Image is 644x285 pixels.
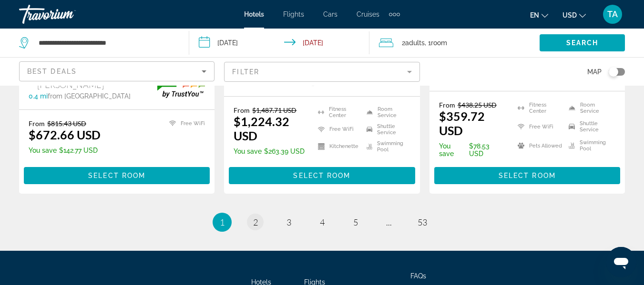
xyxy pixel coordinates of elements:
[29,147,101,154] p: $142.77 USD
[320,217,325,227] span: 4
[530,8,548,22] button: Change language
[313,106,362,118] li: Fitness Center
[313,140,362,153] li: Kitchenette
[362,140,410,153] li: Swimming Pool
[220,217,225,227] span: 1
[434,169,620,179] a: Select Room
[587,65,602,79] span: Map
[357,10,379,18] a: Cruises
[530,11,539,19] span: en
[164,119,205,128] li: Free WiFi
[19,213,625,232] nav: Pagination
[253,217,258,227] span: 2
[323,10,337,18] a: Cars
[606,247,636,277] iframe: Button to launch messaging window
[513,138,564,153] li: Pets Allowed
[602,68,625,76] button: Toggle map
[564,120,615,134] li: Shuttle Service
[29,147,57,154] span: You save
[252,106,296,114] del: $1,487.71 USD
[562,8,586,22] button: Change currency
[224,61,419,82] button: Filter
[313,123,362,136] li: Free WiFi
[24,167,210,184] button: Select Room
[234,147,306,155] p: $263.39 USD
[27,66,206,77] mat-select: Sort by
[189,29,369,57] button: Check-in date: Nov 6, 2025 Check-out date: Nov 9, 2025
[283,10,304,18] a: Flights
[439,101,455,109] span: From
[600,4,625,24] button: User Menu
[353,217,358,227] span: 5
[410,272,426,280] a: FAQs
[369,29,540,57] button: Travelers: 2 adults, 0 children
[88,172,145,179] span: Select Room
[24,169,210,179] a: Select Room
[540,34,625,51] button: Search
[386,217,392,227] span: ...
[439,142,467,157] span: You save
[402,36,425,49] span: 2
[19,2,114,27] a: Travorium
[439,109,485,138] ins: $359.72 USD
[513,101,564,115] li: Fitness Center
[564,101,615,115] li: Room Service
[562,11,577,19] span: USD
[29,92,48,100] span: 0.4 mi
[229,167,415,184] button: Select Room
[499,172,556,179] span: Select Room
[564,138,615,153] li: Swimming Pool
[425,36,447,49] span: , 1
[29,119,45,128] span: From
[405,39,425,47] span: Adults
[244,10,264,18] a: Hotels
[27,68,77,75] span: Best Deals
[234,114,289,143] ins: $1,224.32 USD
[293,172,350,179] span: Select Room
[47,119,86,128] del: $815.43 USD
[234,106,250,114] span: From
[513,120,564,134] li: Free WiFi
[418,217,427,227] span: 53
[29,128,101,142] ins: $672.66 USD
[607,10,618,19] span: TA
[434,167,620,184] button: Select Room
[229,169,415,179] a: Select Room
[362,106,410,118] li: Room Service
[431,39,447,47] span: Room
[234,147,262,155] span: You save
[286,217,291,227] span: 3
[439,142,506,157] p: $78.53 USD
[389,7,400,22] button: Extra navigation items
[362,123,410,136] li: Shuttle Service
[48,92,131,100] span: from [GEOGRAPHIC_DATA]
[458,101,497,109] del: $438.25 USD
[566,39,599,47] span: Search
